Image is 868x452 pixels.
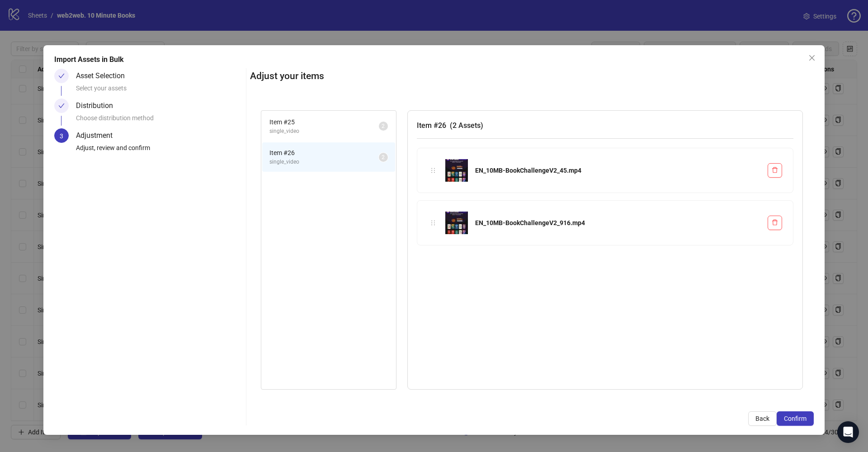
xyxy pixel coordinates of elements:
[445,159,468,182] img: EN_10MB-BookChallengeV2_45.mp4
[784,415,807,422] span: Confirm
[417,120,793,131] h3: Item # 26
[475,165,760,175] div: EN_10MB-BookChallengeV2_45.mp4
[475,218,760,228] div: EN_10MB-BookChallengeV2_916.mp4
[76,83,242,99] div: Select your assets
[755,415,769,422] span: Back
[379,153,388,162] sup: 2
[58,103,65,109] span: check
[382,123,385,129] span: 2
[76,99,120,113] div: Distribution
[76,128,120,143] div: Adjustment
[269,127,379,136] span: single_video
[428,165,438,175] div: holder
[777,411,814,426] button: Confirm
[445,212,468,234] img: EN_10MB-BookChallengeV2_916.mp4
[60,132,63,140] span: 3
[450,121,483,130] span: ( 2 Assets )
[58,73,65,79] span: check
[768,216,782,230] button: Delete
[269,148,379,158] span: Item # 26
[748,411,777,426] button: Back
[379,122,388,131] sup: 2
[430,167,436,174] span: holder
[805,51,819,65] button: Close
[768,163,782,178] button: Delete
[382,154,385,160] span: 2
[269,158,379,166] span: single_video
[76,113,242,128] div: Choose distribution method
[808,54,816,61] span: close
[54,54,814,65] div: Import Assets in Bulk
[250,69,814,84] h2: Adjust your items
[76,69,132,83] div: Asset Selection
[76,143,242,158] div: Adjust, review and confirm
[428,218,438,228] div: holder
[837,421,859,443] div: Open Intercom Messenger
[772,219,778,226] span: delete
[430,220,436,226] span: holder
[772,167,778,173] span: delete
[269,117,379,127] span: Item # 25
